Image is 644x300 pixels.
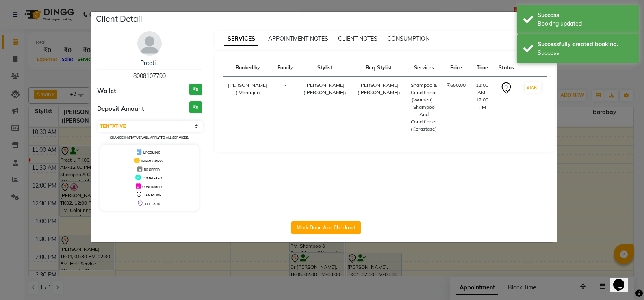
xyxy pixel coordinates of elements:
[471,77,494,138] td: 11:00 AM-12:00 PM
[610,268,636,292] iframe: chat widget
[304,82,346,95] span: [PERSON_NAME] ([PERSON_NAME])
[291,221,361,234] button: Mark Done And Checkout
[538,49,633,57] div: Success
[142,185,162,189] span: CONFIRMED
[447,82,466,89] div: ₹650.00
[358,82,400,95] span: [PERSON_NAME] ([PERSON_NAME])
[224,32,258,46] span: SERVICES
[338,35,377,42] span: CLIENT NOTES
[538,19,633,28] div: Booking updated
[189,101,202,113] h3: ₹0
[144,193,161,197] span: TENTATIVE
[471,59,494,77] th: Time
[268,35,328,42] span: APPOINTMENT NOTES
[97,104,144,114] span: Deposit Amount
[273,59,298,77] th: Family
[298,59,352,77] th: Stylist
[140,59,158,67] a: Preeti .
[387,35,429,42] span: CONSUMPTION
[143,176,162,180] span: COMPLETED
[538,11,633,19] div: Success
[96,13,142,25] h5: Client Detail
[189,84,202,95] h3: ₹0
[110,136,189,140] small: Change in status will apply to all services.
[352,59,406,77] th: Req. Stylist
[223,77,273,138] td: [PERSON_NAME] ( Manager)
[141,159,163,163] span: IN PROGRESS
[223,59,273,77] th: Booked by
[144,168,160,172] span: DROPPED
[137,31,162,56] img: avatar
[97,86,116,96] span: Wallet
[525,82,541,93] button: START
[145,202,160,206] span: CHECK-IN
[410,82,437,133] div: Shampoo & Conditionor (Women) - Shampoo And Conditioner (Kerastase)
[133,72,166,80] span: 8008107799
[143,151,160,155] span: UPCOMING
[494,59,519,77] th: Status
[405,59,442,77] th: Services
[442,59,471,77] th: Price
[538,40,633,49] div: Successfully created booking.
[273,77,298,138] td: -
